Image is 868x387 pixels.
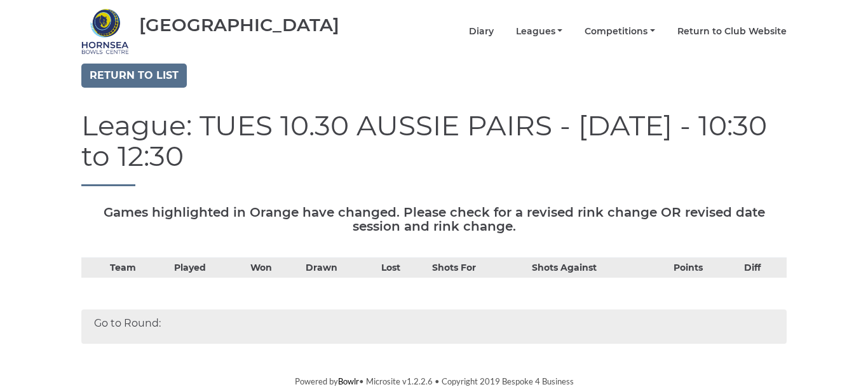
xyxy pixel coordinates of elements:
[469,25,494,37] a: Diary
[516,25,563,37] a: Leagues
[81,64,187,88] a: Return to list
[81,110,787,186] h1: League: TUES 10.30 AUSSIE PAIRS - [DATE] - 10:30 to 12:30
[247,257,303,278] th: Won
[171,257,247,278] th: Played
[378,257,429,278] th: Lost
[81,205,787,233] h5: Games highlighted in Orange have changed. Please check for a revised rink change OR revised date ...
[585,25,655,37] a: Competitions
[81,309,787,344] div: Go to Round:
[338,376,359,386] a: Bowlr
[302,257,378,278] th: Drawn
[81,8,129,55] img: Hornsea Bowls Centre
[429,257,529,278] th: Shots For
[529,257,670,278] th: Shots Against
[741,257,787,278] th: Diff
[677,25,787,37] a: Return to Club Website
[107,257,171,278] th: Team
[295,376,574,386] span: Powered by • Microsite v1.2.2.6 • Copyright 2019 Bespoke 4 Business
[139,15,339,35] div: [GEOGRAPHIC_DATA]
[670,257,741,278] th: Points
